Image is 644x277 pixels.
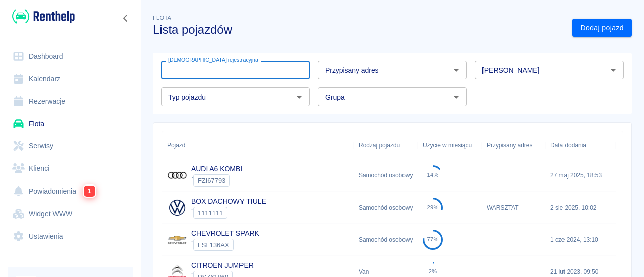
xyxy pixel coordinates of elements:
div: Data dodania [550,131,586,159]
button: Otwórz [449,63,463,77]
div: Samochód osobowy [354,192,418,224]
img: Image [167,198,187,218]
div: Data dodania [545,131,616,159]
div: ` [191,239,259,251]
div: 77% [427,236,438,243]
div: Samochód osobowy [354,224,418,256]
a: Dashboard [8,45,133,68]
div: 14% [427,172,438,178]
a: CITROEN JUMPER [191,261,254,269]
a: Flota [8,113,133,135]
div: Przypisany adres [481,131,545,159]
div: 27 maj 2025, 18:53 [545,159,616,192]
a: AUDI A6 KOMBI [191,165,243,173]
div: Rodzaj pojazdu [354,131,418,159]
a: Ustawienia [8,225,133,248]
button: Otwórz [292,90,306,104]
button: Sort [185,138,199,152]
img: Image [167,165,187,186]
div: ` [191,207,266,219]
button: Zwiń nawigację [118,12,133,25]
button: Otwórz [606,63,620,77]
a: BOX DACHOWY TIULE [191,197,266,205]
div: Użycie w miesiącu [418,131,481,159]
span: FSL136AX [194,241,233,249]
div: Rodzaj pojazdu [359,131,400,159]
div: 2% [429,268,437,275]
a: CHEVROLET SPARK [191,229,259,237]
img: Image [167,230,187,250]
button: Otwórz [449,90,463,104]
div: Użycie w miesiącu [423,131,472,159]
div: ` [191,174,243,187]
div: 2 sie 2025, 10:02 [545,192,616,224]
h3: Lista pojazdów [153,23,564,37]
a: Widget WWW [8,203,133,225]
a: Rezerwacje [8,90,133,113]
div: 1 cze 2024, 13:10 [545,224,616,256]
div: 29% [427,204,438,211]
a: Dodaj pojazd [572,19,632,37]
div: WARSZTAT [481,192,545,224]
span: 1 [84,186,95,197]
div: Samochód osobowy [354,159,418,192]
a: Renthelp logo [8,8,75,25]
div: Pojazd [162,131,354,159]
img: Renthelp logo [12,8,75,25]
div: Pojazd [167,131,185,159]
span: FZI67793 [194,177,229,184]
span: 1111111 [194,209,227,217]
a: Kalendarz [8,68,133,90]
label: [DEMOGRAPHIC_DATA] rejestracyjna [168,56,258,64]
a: Klienci [8,157,133,180]
div: Przypisany adres [487,131,532,159]
a: Powiadomienia1 [8,179,133,203]
span: Flota [153,15,171,21]
a: Serwisy [8,135,133,157]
